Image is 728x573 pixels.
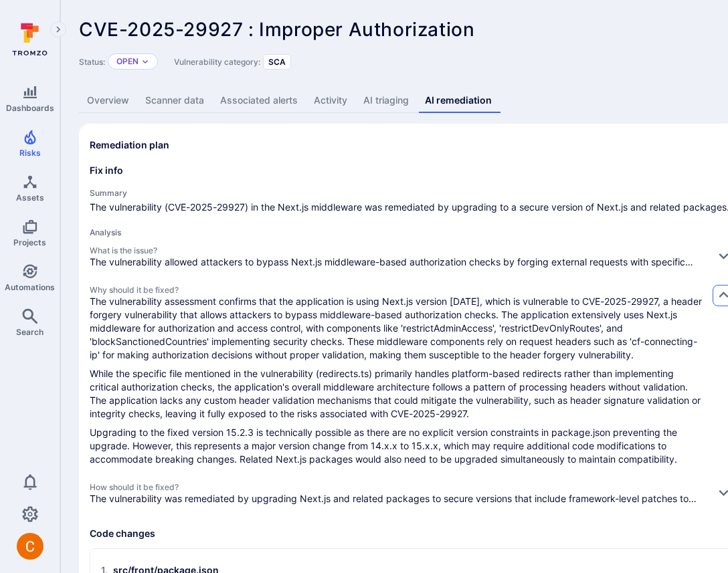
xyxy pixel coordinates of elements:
[79,57,105,67] span: Status:
[13,237,46,247] span: Projects
[174,57,260,67] span: Vulnerability category:
[137,88,212,113] a: Scanner data
[90,492,705,505] p: The vulnerability was remediated by upgrading Next.js and related packages to secure versions tha...
[90,255,705,269] p: The vulnerability allowed attackers to bypass Next.js middleware-based authorization checks by fo...
[90,295,705,362] p: The vulnerability assessment confirms that the application is using Next.js version [DATE], which...
[79,18,474,41] span: CVE-2025-29927 : Improper Authorization
[90,367,705,421] p: While the specific file mentioned in the vulnerability (redirects.ts) primarily handles platform-...
[90,482,705,492] span: How should it be fixed?
[16,193,44,203] span: Assets
[212,88,306,113] a: Associated alerts
[90,245,705,255] span: What is the issue?
[141,58,149,66] button: Expand dropdown
[263,54,291,70] div: SCA
[116,56,139,67] button: Open
[5,282,55,292] span: Automations
[17,533,43,560] div: Camilo Rivera
[306,88,355,113] a: Activity
[54,24,63,35] i: Expand navigation menu
[19,148,41,158] span: Risks
[6,103,54,113] span: Dashboards
[17,533,43,560] img: ACg8ocJuq_DPPTkXyD9OlTnVLvDrpObecjcADscmEHLMiTyEnTELew=s96-c
[90,138,169,152] h2: Remediation plan
[79,88,137,113] a: Overview
[90,426,705,466] p: Upgrading to the fixed version 15.2.3 is technically possible as there are no explicit version co...
[50,21,66,37] button: Expand navigation menu
[90,285,705,295] span: Why should it be fixed?
[16,327,43,337] span: Search
[355,88,417,113] a: AI triaging
[417,88,500,113] a: AI remediation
